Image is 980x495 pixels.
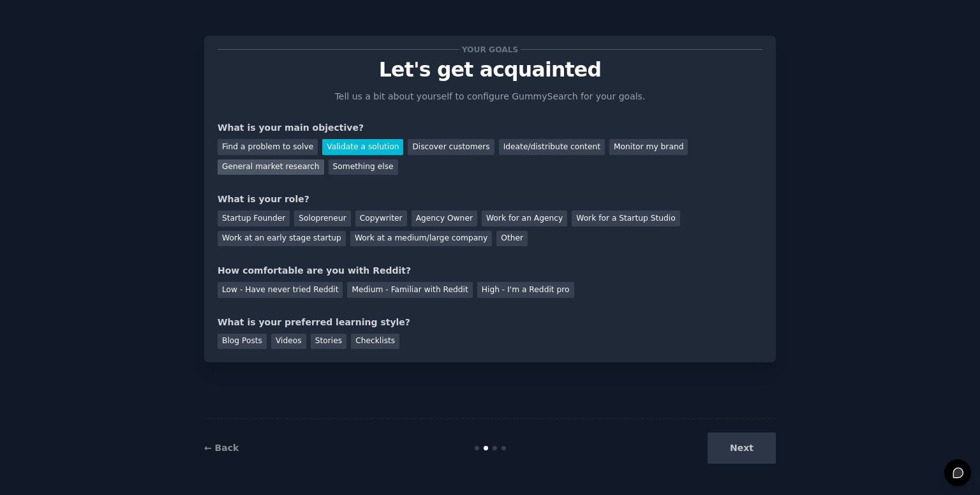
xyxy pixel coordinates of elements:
[329,90,651,103] p: Tell us a bit about yourself to configure GummySearch for your goals.
[351,334,399,350] div: Checklists
[311,334,346,350] div: Stories
[218,159,324,175] div: General market research
[412,211,477,226] div: Agency Owner
[609,139,688,155] div: Monitor my brand
[355,211,407,226] div: Copywriter
[477,282,574,298] div: High - I'm a Reddit pro
[572,211,679,226] div: Work for a Startup Studio
[322,139,403,155] div: Validate a solution
[218,231,346,247] div: Work at an early stage startup
[218,334,267,350] div: Blog Posts
[271,334,306,350] div: Videos
[218,139,318,155] div: Find a problem to solve
[218,264,762,277] div: How comfortable are you with Reddit?
[350,231,492,247] div: Work at a medium/large company
[204,443,239,453] a: ← Back
[218,316,762,329] div: What is your preferred learning style?
[459,43,521,56] span: Your goals
[496,231,528,247] div: Other
[218,193,762,206] div: What is your role?
[218,59,762,81] p: Let's get acquainted
[499,139,605,155] div: Ideate/distribute content
[294,211,350,226] div: Solopreneur
[408,139,494,155] div: Discover customers
[218,282,343,298] div: Low - Have never tried Reddit
[329,159,398,175] div: Something else
[218,121,762,135] div: What is your main objective?
[218,211,290,226] div: Startup Founder
[482,211,567,226] div: Work for an Agency
[347,282,472,298] div: Medium - Familiar with Reddit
